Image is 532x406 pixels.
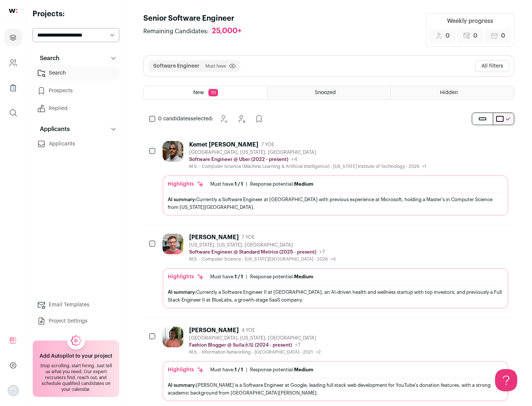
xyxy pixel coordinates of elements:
span: AI summary: [168,197,196,202]
a: Add Autopilot to your project Stop scrolling, start hiring. Just tell us what you need. Our exper... [33,340,119,397]
span: 4 YOE [242,327,255,333]
h1: Senior Software Engineer [143,13,249,24]
span: Snoozed [315,90,336,95]
p: Fashion Blogger @ Suila水啦 (2024 - present) [189,342,292,348]
div: Must have: [210,181,243,187]
p: Applicants [35,125,70,134]
div: Currently a Software Engineer II at [GEOGRAPHIC_DATA], an AI-driven health and wellness startup w... [168,288,503,304]
div: Response potential: [250,367,313,373]
span: +4 [331,257,336,261]
a: Snoozed [267,86,391,99]
ul: | [210,367,313,373]
div: Highlights [168,366,204,374]
div: Response potential: [250,181,313,187]
ul: | [210,274,313,280]
a: Company Lists [4,79,22,97]
span: AI summary: [168,290,196,295]
button: Open dropdown [7,385,19,396]
span: New [193,90,204,95]
div: M.S. - Computer Science - [US_STATE][GEOGRAPHIC_DATA] - 2026 [189,256,336,262]
span: 7 YOE [261,142,274,148]
a: Search [33,66,119,80]
h2: Projects: [33,9,119,19]
span: Must have [205,63,226,69]
div: [PERSON_NAME] is a Software Engineer at Google, leading full stack web development for YouTube's ... [168,381,503,397]
span: +1 [422,164,426,169]
span: 10 [208,89,218,96]
p: Software Engineer @ Standard Metrics (2025 - present) [189,249,316,255]
div: Must have: [210,274,243,280]
img: wellfound-shorthand-0d5821cbd27db2630d0214b213865d53afaa358527fdda9d0ea32b1df1b89c2c.svg [9,9,17,13]
span: Medium [294,182,313,186]
button: Snooze [216,111,231,126]
iframe: Help Scout Beacon - Open [495,369,517,391]
span: Medium [294,367,313,372]
h2: Add Autopilot to your project [40,352,112,360]
span: Remaining Candidates: [143,27,209,36]
a: Email Templates [33,297,119,312]
span: selected: [158,115,213,123]
button: Applicants [33,122,119,137]
span: +7 [295,343,301,348]
div: Highlights [168,273,204,281]
span: 7 YOE [242,234,255,240]
a: Prospects [33,83,119,98]
img: ebffc8b94a612106133ad1a79c5dcc917f1f343d62299c503ebb759c428adb03.jpg [163,327,183,347]
a: Projects [4,29,22,47]
button: Software Engineer [153,62,199,70]
button: Hide [234,111,249,126]
div: Response potential: [250,274,313,280]
div: Kemet [PERSON_NAME] [189,141,258,148]
img: nopic.png [7,385,19,396]
p: Search [35,54,59,63]
div: [GEOGRAPHIC_DATA], [US_STATE], [GEOGRAPHIC_DATA] [189,149,426,155]
span: 0 candidates [158,116,191,121]
span: +7 [319,250,325,255]
button: Search [33,51,119,66]
span: +2 [316,350,321,354]
img: 1d26598260d5d9f7a69202d59cf331847448e6cffe37083edaed4f8fc8795bfe [163,141,183,162]
div: 25,000+ [212,27,242,36]
span: 1 / 1 [235,182,243,186]
span: +4 [291,157,297,162]
div: [PERSON_NAME] [189,327,239,334]
span: Medium [294,274,313,279]
div: M.S. - Information Networking - [GEOGRAPHIC_DATA] - 2021 [189,349,321,355]
span: 0 [473,31,477,40]
a: Applicants [33,137,119,151]
span: AI summary: [168,383,196,388]
span: 0 [501,31,505,40]
div: Must have: [210,367,243,373]
span: Hidden [440,90,458,95]
div: [US_STATE], [US_STATE], [GEOGRAPHIC_DATA] [189,242,336,248]
div: M.S. - Computer Science (Machine Learning & Artificial Intelligence) - [US_STATE] Institute of Te... [189,164,426,169]
div: Highlights [168,180,204,188]
a: Kemet [PERSON_NAME] 7 YOE [GEOGRAPHIC_DATA], [US_STATE], [GEOGRAPHIC_DATA] Software Engineer @ Ub... [163,141,508,216]
a: Hidden [391,86,514,99]
a: Company and ATS Settings [4,54,22,72]
span: 1 / 1 [235,274,243,279]
div: [PERSON_NAME] [189,234,239,241]
p: Software Engineer @ Uber (2022 - present) [189,156,288,162]
div: Currently a Software Engineer at [GEOGRAPHIC_DATA] with previous experience at Microsoft, holding... [168,196,503,211]
span: 1 / 1 [235,367,243,372]
a: Replied [33,101,119,116]
button: Add to Prospects [252,111,266,126]
a: Project Settings [33,314,119,328]
div: Stop scrolling, start hiring. Just tell us what you need. Our expert recruiters find, reach out, ... [37,363,115,392]
div: Weekly progress [447,17,493,25]
a: [PERSON_NAME] 4 YOE [GEOGRAPHIC_DATA], [US_STATE], [GEOGRAPHIC_DATA] Fashion Blogger @ Suila水啦 (2... [163,327,508,401]
div: [GEOGRAPHIC_DATA], [US_STATE], [GEOGRAPHIC_DATA] [189,335,321,341]
button: All filters [475,60,509,72]
img: 92c6d1596c26b24a11d48d3f64f639effaf6bd365bf059bea4cfc008ddd4fb99.jpg [163,234,183,254]
a: [PERSON_NAME] 7 YOE [US_STATE], [US_STATE], [GEOGRAPHIC_DATA] Software Engineer @ Standard Metric... [163,234,508,308]
span: 0 [446,31,450,40]
ul: | [210,181,313,187]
